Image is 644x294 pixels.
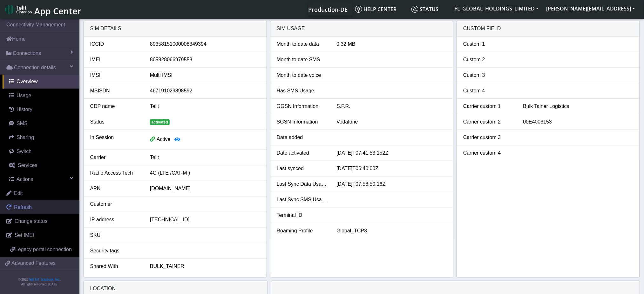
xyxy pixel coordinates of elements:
[272,149,332,157] div: Date activated
[13,50,41,57] span: Connections
[85,103,145,110] div: CDP name
[332,165,451,172] div: [DATE]T06:40:00Z
[3,158,79,172] a: Services
[145,71,265,79] div: Multi IMSI
[308,3,348,16] a: Your current platform instance
[353,3,409,16] a: Help center
[17,79,38,84] span: Overview
[458,134,518,141] div: Carrier custom 3
[17,121,28,126] span: SMS
[17,135,34,140] span: Sharing
[11,259,56,267] span: Advanced Features
[85,185,145,192] div: APN
[145,216,265,224] div: [TECHNICAL_ID]
[14,204,32,210] span: Refresh
[3,130,79,144] a: Sharing
[85,200,145,208] div: Customer
[85,134,145,146] div: In Session
[332,149,451,157] div: [DATE]T07:41:53.152Z
[272,227,332,235] div: Roaming Profile
[15,247,72,252] span: Legacy portal connection
[145,154,265,161] div: Telit
[5,4,32,15] img: logo-telit-cinterion-gw-new.png
[409,3,451,16] a: Status
[458,103,518,110] div: Carrier custom 1
[3,89,79,103] a: Usage
[14,190,23,196] span: Edit
[332,180,451,188] div: [DATE]T07:58:50.16Z
[17,177,33,182] span: Actions
[308,6,348,13] span: Production-DE
[145,103,265,110] div: Telit
[85,118,145,126] div: Status
[85,40,145,48] div: ICCID
[272,211,332,219] div: Terminal ID
[458,40,518,48] div: Custom 1
[3,172,79,186] a: Actions
[272,165,332,172] div: Last synced
[14,64,56,71] span: Connection details
[3,117,79,130] a: SMS
[29,278,60,281] a: Telit IoT Solutions, Inc.
[332,103,451,110] div: S.F.R.
[85,231,145,239] div: SKU
[85,154,145,161] div: Carrier
[85,71,145,79] div: IMSI
[34,5,81,17] span: App Center
[85,169,145,177] div: Radio Access Tech
[85,263,145,270] div: Shared With
[145,169,265,177] div: 4G (LTE /CAT-M )
[272,134,332,141] div: Date added
[272,56,332,63] div: Month to date SMS
[411,6,418,13] img: status.svg
[5,3,80,16] a: App Center
[519,118,638,126] div: 00E4003153
[145,185,265,192] div: [DOMAIN_NAME]
[272,71,332,79] div: Month to date voice
[85,87,145,95] div: MSISDN
[543,3,639,14] button: [PERSON_NAME][EMAIL_ADDRESS]
[272,103,332,110] div: GGSN Information
[85,56,145,63] div: IMEI
[145,87,265,95] div: 467191029898592
[85,247,145,255] div: Security tags
[145,56,265,63] div: 865828066979558
[272,196,332,204] div: Last Sync SMS Usage
[15,218,47,224] span: Change status
[272,87,332,95] div: Has SMS Usage
[332,40,451,48] div: 0.32 MB
[150,119,170,125] span: activated
[17,93,31,98] span: Usage
[272,40,332,48] div: Month to date data
[458,71,518,79] div: Custom 3
[458,118,518,126] div: Carrier custom 2
[18,163,37,168] span: Services
[272,180,332,188] div: Last Sync Data Usage
[270,21,453,37] div: SIM usage
[157,137,171,142] span: Active
[3,103,79,117] a: History
[15,232,34,238] span: Set IMEI
[411,6,439,13] span: Status
[17,149,31,154] span: Switch
[272,118,332,126] div: SGSN Information
[85,216,145,224] div: IP address
[145,40,265,48] div: 89358151000008349394
[3,75,79,89] a: Overview
[84,21,267,37] div: SIM details
[355,6,397,13] span: Help center
[458,56,518,63] div: Custom 2
[451,3,543,14] button: FL_GLOBAL_HOLDINGS_LIMITED
[355,6,362,13] img: knowledge.svg
[17,107,32,112] span: History
[519,103,638,110] div: Bulk Tainer Logistics
[458,149,518,157] div: Carrier custom 4
[150,264,184,269] span: BULK_TAINER
[332,118,451,126] div: Vodafone
[458,87,518,95] div: Custom 4
[332,227,451,235] div: Global_TCP3
[171,134,185,146] button: View session details
[3,144,79,158] a: Switch
[457,21,640,37] div: Custom field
